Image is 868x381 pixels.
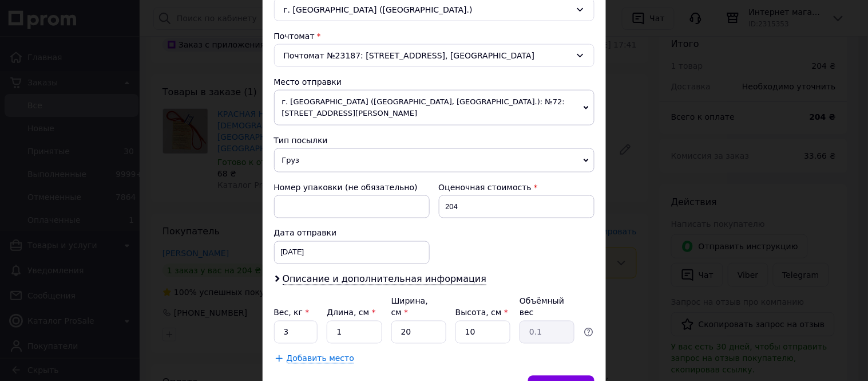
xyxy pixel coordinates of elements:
[327,308,375,317] label: Длина, см
[391,297,428,317] label: Ширина, см
[283,274,487,285] span: Описание и дополнительная информация
[274,308,310,317] label: Вес, кг
[274,148,594,172] span: Груз
[274,44,594,67] div: Почтомат №23187: [STREET_ADDRESS], [GEOGRAPHIC_DATA]
[520,296,574,319] div: Объёмный вес
[439,182,594,193] div: Оценочная стоимость
[274,182,430,193] div: Номер упаковки (не обязательно)
[287,354,355,364] span: Добавить место
[274,227,430,239] div: Дата отправки
[274,30,594,42] div: Почтомат
[274,77,342,87] span: Место отправки
[455,308,508,317] label: Высота, см
[274,136,328,145] span: Тип посылки
[274,90,594,125] span: г. [GEOGRAPHIC_DATA] ([GEOGRAPHIC_DATA], [GEOGRAPHIC_DATA].): №72: [STREET_ADDRESS][PERSON_NAME]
